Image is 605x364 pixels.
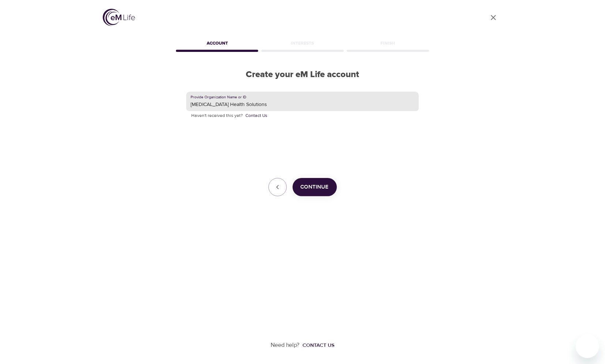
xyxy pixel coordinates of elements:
button: Continue [293,178,337,196]
iframe: Button to launch messaging window [576,335,599,358]
p: Need help? [271,341,300,349]
a: Contact Us [245,112,267,120]
h2: Create your eM Life account [174,69,431,80]
span: Continue [301,182,329,192]
a: Contact us [300,342,334,349]
a: close [485,9,502,26]
div: Contact us [302,342,334,349]
img: logo [103,9,135,26]
p: Haven't received this yet? [191,112,414,120]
